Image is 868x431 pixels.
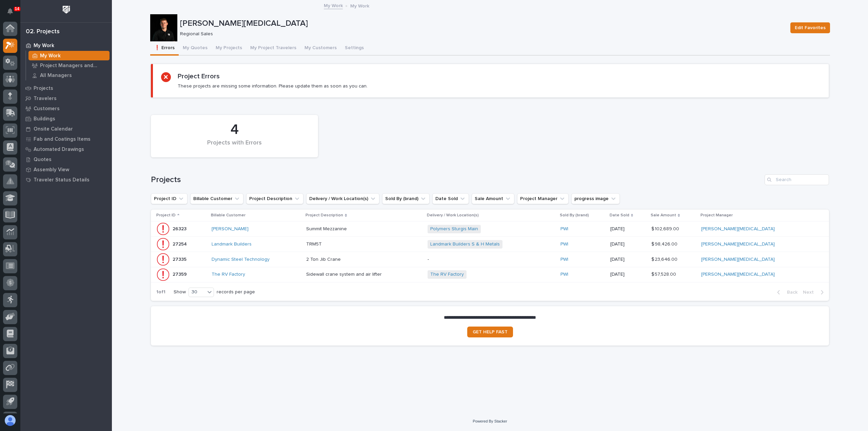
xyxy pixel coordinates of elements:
button: Back [772,289,800,295]
div: 30 [189,289,205,296]
p: [DATE] [610,257,646,262]
p: Project Description [305,212,343,219]
tr: 2733527335 Dynamic Steel Technology 2 Ton Jib Crane2 Ton Jib Crane -PWI [DATE]$ 23,646.00$ 23,646... [151,252,829,267]
p: $ 23,646.00 [651,255,679,262]
button: Next [800,289,829,295]
p: Travelers [34,96,57,102]
a: PWI [560,257,568,262]
a: Onsite Calendar [20,124,112,134]
a: Assembly View [20,164,112,175]
p: Project ID [156,212,176,219]
a: Powered By Stacker [473,419,507,423]
p: Summit Mezzanine [306,225,348,232]
a: Quotes [20,154,112,164]
span: Next [803,289,818,295]
p: My Work [40,53,61,59]
div: 02. Projects [26,28,60,36]
p: Buildings [34,116,55,122]
p: [DATE] [610,272,646,277]
button: ❗ Errors [150,41,179,56]
p: Sidewall crane system and air lifter [306,270,383,277]
a: My Work [20,40,112,51]
p: Onsite Calendar [34,126,73,132]
a: Dynamic Steel Technology [212,257,270,262]
button: My Quotes [179,41,212,56]
a: [PERSON_NAME][MEDICAL_DATA] [701,272,775,277]
a: PWI [560,272,568,277]
p: 14 [15,6,19,11]
a: PWI [560,241,568,247]
a: Projects [20,83,112,93]
p: Project Managers and Engineers [40,63,107,69]
p: 26323 [173,225,188,232]
p: Traveler Status Details [34,177,90,183]
a: Automated Drawings [20,144,112,154]
p: 27335 [173,255,188,262]
h1: Projects [151,175,762,185]
p: 27359 [173,270,188,277]
p: Projects [34,85,53,92]
p: Date Sold [610,212,629,219]
button: Edit Favorites [790,22,830,33]
p: 1 of 1 [151,284,171,300]
a: Landmark Builders S & H Metals [430,241,500,247]
button: progress image [571,193,620,204]
button: Notifications [3,4,17,18]
a: PWI [560,226,568,232]
a: GET HELP FAST [467,327,513,337]
button: Sold By (brand) [382,193,430,204]
button: Delivery / Work Location(s) [306,193,379,204]
p: $ 57,528.00 [651,270,677,277]
button: Sale Amount [472,193,514,204]
tr: 2632326323 [PERSON_NAME] Summit MezzanineSummit Mezzanine Polymers Sturgis Main PWI [DATE]$ 102,6... [151,221,829,237]
span: Edit Favorites [795,24,826,32]
button: Settings [341,41,368,56]
a: The RV Factory [212,272,245,277]
a: My Work [324,1,343,9]
p: [PERSON_NAME][MEDICAL_DATA] [180,19,785,28]
p: Sold By (brand) [560,212,589,219]
button: Billable Customer [190,193,243,204]
p: All Managers [40,73,72,79]
a: The RV Factory [430,272,464,277]
button: Project Manager [517,193,569,204]
p: $ 102,689.00 [651,225,680,232]
p: 2 Ton Jib Crane [306,255,342,262]
input: Search [765,174,829,185]
button: users-avatar [3,413,17,428]
a: Travelers [20,93,112,103]
p: My Work [350,2,369,9]
a: Buildings [20,114,112,124]
p: Delivery / Work Location(s) [427,212,479,219]
a: Traveler Status Details [20,175,112,185]
p: Fab and Coatings Items [34,136,91,142]
button: My Projects [212,41,246,56]
p: Automated Drawings [34,146,84,153]
p: Customers [34,106,60,112]
p: These projects are missing some information. Please update them as soon as you can. [178,83,368,89]
a: My Work [26,51,112,60]
button: Project ID [151,193,188,204]
p: My Work [34,43,54,49]
p: - [428,257,546,262]
p: Assembly View [34,167,69,173]
tr: 2725427254 Landmark Builders TRM5TTRM5T Landmark Builders S & H Metals PWI [DATE]$ 98,426.00$ 98,... [151,237,829,252]
a: Fab and Coatings Items [20,134,112,144]
button: My Project Travelers [246,41,300,56]
div: Projects with Errors [162,139,307,154]
p: TRM5T [306,240,323,247]
a: Customers [20,103,112,114]
tr: 2735927359 The RV Factory Sidewall crane system and air lifterSidewall crane system and air lifte... [151,267,829,282]
img: Workspace Logo [60,3,73,16]
a: [PERSON_NAME][MEDICAL_DATA] [701,257,775,262]
p: Sale Amount [651,212,676,219]
div: 4 [162,121,307,138]
a: [PERSON_NAME][MEDICAL_DATA] [701,241,775,247]
a: Landmark Builders [212,241,252,247]
div: Notifications14 [8,8,17,19]
p: $ 98,426.00 [651,240,679,247]
button: My Customers [300,41,341,56]
p: 27254 [173,240,188,247]
p: Regional Sales [180,31,782,37]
